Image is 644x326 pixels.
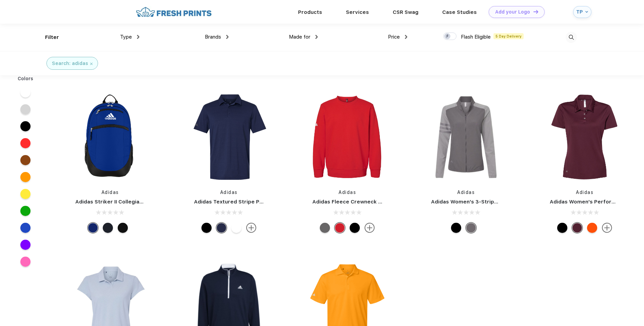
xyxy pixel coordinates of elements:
a: Adidas Striker II Collegiate Team Backpack [75,199,187,205]
img: func=resize&h=266 [421,92,511,182]
img: more.svg [602,223,612,233]
a: Adidas [220,190,238,195]
a: Adidas Textured Stripe Polo [194,199,268,205]
span: Flash Eligible [461,34,491,40]
div: Add your Logo [495,9,530,15]
img: fo%20logo%202.webp [134,6,214,18]
div: Maroon [572,223,582,233]
a: Adidas Fleece Crewneck Sweatshirt [312,199,407,205]
img: desktop_search.svg [566,32,577,43]
img: func=resize&h=266 [540,92,630,182]
div: Dark Blue [216,223,227,233]
img: arrow_down_blue.svg [585,10,588,13]
a: Adidas [457,190,475,195]
div: Bold Blue [88,223,98,233]
div: black [201,223,212,233]
img: func=resize&h=266 [65,92,155,182]
span: Brands [205,34,221,40]
div: Orange [587,223,597,233]
img: filter_cancel.svg [90,63,93,65]
img: dropdown.png [137,35,139,39]
div: Filter [45,34,59,41]
span: Made for [289,34,310,40]
img: more.svg [365,223,375,233]
span: Type [120,34,132,40]
span: Price [388,34,400,40]
div: Search: adidas [52,60,88,67]
div: TP [576,9,584,15]
img: DT [533,10,538,14]
a: Adidas Women's 3-Stripes Full-Zip Jacket [431,199,541,205]
img: dropdown.png [405,35,407,39]
img: more.svg [246,223,256,233]
a: Services [346,9,369,15]
div: Colors [13,75,39,82]
div: Collegiate Navy [103,223,113,233]
div: Black [118,223,128,233]
a: Adidas [101,190,119,195]
img: dropdown.png [226,35,229,39]
a: CSR Swag [393,9,418,15]
div: Red [335,223,345,233]
a: Products [298,9,322,15]
img: func=resize&h=266 [302,92,392,182]
a: Adidas [338,190,356,195]
img: func=resize&h=266 [184,92,274,182]
div: White [231,223,241,233]
div: Black [350,223,360,233]
div: Black [451,223,461,233]
img: dropdown.png [315,35,318,39]
a: Adidas [576,190,593,195]
div: Grey [466,223,476,233]
div: Black [557,223,567,233]
div: Dark Grey Heather [320,223,330,233]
